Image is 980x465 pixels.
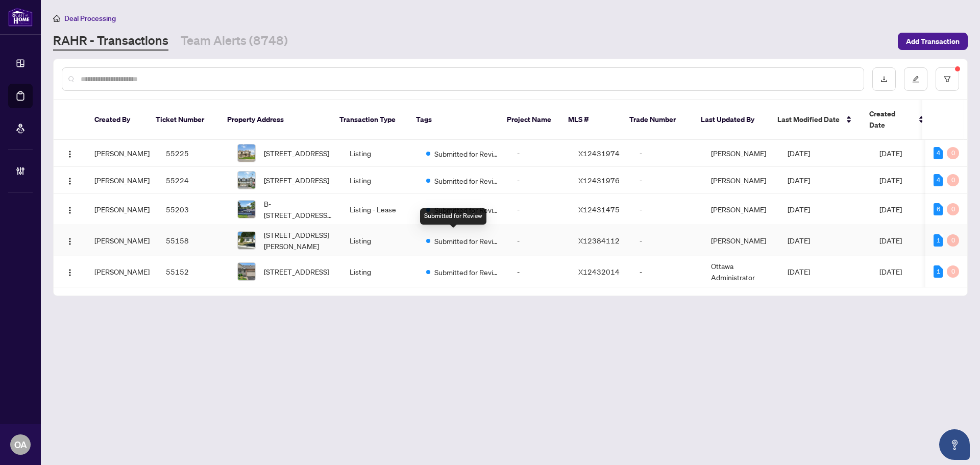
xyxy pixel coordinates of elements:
[703,140,779,167] td: [PERSON_NAME]
[238,201,255,218] img: thumbnail-img
[434,235,501,247] span: Submitted for Review
[94,236,150,245] span: [PERSON_NAME]
[66,177,74,185] img: Logo
[341,140,418,167] td: Listing
[578,267,620,276] span: X12432014
[777,114,840,125] span: Last Modified Date
[869,108,912,131] span: Created Date
[578,176,620,185] span: X12431976
[434,204,501,215] span: Submitted for Review
[94,267,150,276] span: [PERSON_NAME]
[509,167,570,194] td: -
[434,266,501,278] span: Submitted for Review
[509,225,570,256] td: -
[939,429,970,460] button: Open asap
[879,149,902,158] span: [DATE]
[904,67,927,91] button: edit
[693,100,769,140] th: Last Updated By
[788,236,810,245] span: [DATE]
[880,76,888,83] span: download
[94,176,150,185] span: [PERSON_NAME]
[264,148,329,159] span: [STREET_ADDRESS]
[631,140,703,167] td: -
[62,201,78,217] button: Logo
[934,147,943,159] div: 4
[238,263,255,280] img: thumbnail-img
[8,8,33,27] img: logo
[879,236,902,245] span: [DATE]
[341,167,418,194] td: Listing
[158,140,229,167] td: 55225
[64,14,116,23] span: Deal Processing
[788,267,810,276] span: [DATE]
[158,256,229,287] td: 55152
[66,268,74,277] img: Logo
[66,150,74,158] img: Logo
[219,100,331,140] th: Property Address
[148,100,219,140] th: Ticket Number
[94,149,150,158] span: [PERSON_NAME]
[906,33,960,50] span: Add Transaction
[341,225,418,256] td: Listing
[578,205,620,214] span: X12431475
[158,194,229,225] td: 55203
[86,100,148,140] th: Created By
[879,205,902,214] span: [DATE]
[238,232,255,249] img: thumbnail-img
[879,267,902,276] span: [DATE]
[872,67,896,91] button: download
[898,33,968,50] button: Add Transaction
[66,206,74,214] img: Logo
[631,167,703,194] td: -
[509,256,570,287] td: -
[264,229,333,252] span: [STREET_ADDRESS][PERSON_NAME]
[14,437,27,452] span: OA
[631,225,703,256] td: -
[181,32,288,51] a: Team Alerts (8748)
[788,149,810,158] span: [DATE]
[947,174,959,186] div: 0
[158,225,229,256] td: 55158
[434,175,501,186] span: Submitted for Review
[560,100,621,140] th: MLS #
[420,208,486,225] div: Submitted for Review
[53,32,168,51] a: RAHR - Transactions
[158,167,229,194] td: 55224
[238,144,255,162] img: thumbnail-img
[912,76,919,83] span: edit
[936,67,959,91] button: filter
[947,147,959,159] div: 0
[434,148,501,159] span: Submitted for Review
[947,265,959,278] div: 0
[238,172,255,189] img: thumbnail-img
[947,234,959,247] div: 0
[879,176,902,185] span: [DATE]
[769,100,861,140] th: Last Modified Date
[947,203,959,215] div: 0
[621,100,693,140] th: Trade Number
[341,194,418,225] td: Listing - Lease
[331,100,408,140] th: Transaction Type
[62,263,78,280] button: Logo
[788,205,810,214] span: [DATE]
[499,100,560,140] th: Project Name
[62,232,78,249] button: Logo
[934,203,943,215] div: 6
[631,194,703,225] td: -
[578,236,620,245] span: X12384112
[861,100,933,140] th: Created Date
[66,237,74,246] img: Logo
[408,100,499,140] th: Tags
[62,145,78,161] button: Logo
[94,205,150,214] span: [PERSON_NAME]
[934,265,943,278] div: 1
[631,256,703,287] td: -
[62,172,78,188] button: Logo
[578,149,620,158] span: X12431974
[703,225,779,256] td: [PERSON_NAME]
[703,194,779,225] td: [PERSON_NAME]
[788,176,810,185] span: [DATE]
[934,174,943,186] div: 4
[53,15,60,22] span: home
[703,167,779,194] td: [PERSON_NAME]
